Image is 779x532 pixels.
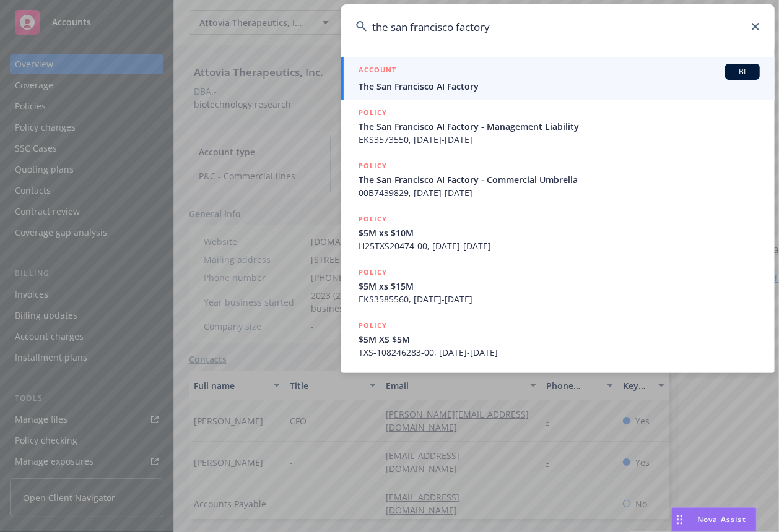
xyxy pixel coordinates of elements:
a: POLICYThe San Francisco AI Factory - Management LiabilityEKS3573550, [DATE]-[DATE] [341,100,775,153]
a: POLICY$5M xs $15MEKS3585560, [DATE]-[DATE] [341,259,775,312]
a: ACCOUNTBIThe San Francisco AI Factory [341,57,775,100]
span: The San Francisco AI Factory - Commercial Umbrella [359,173,760,186]
span: Nova Assist [697,514,746,525]
a: POLICYThe San Francisco AI Factory - Commercial Umbrella00B7439829, [DATE]-[DATE] [341,153,775,206]
span: BI [730,66,755,77]
span: EKS3573550, [DATE]-[DATE] [359,133,760,146]
h5: ACCOUNT [359,64,396,79]
span: The San Francisco AI Factory [359,80,760,93]
span: $5M xs $15M [359,280,760,293]
div: Drag to move [672,508,687,531]
a: POLICY$5M XS $5MTXS-108246283-00, [DATE]-[DATE] [341,312,775,366]
input: Search... [341,4,775,49]
span: 00B7439829, [DATE]-[DATE] [359,186,760,199]
span: $5M xs $10M [359,226,760,239]
span: TXS-108246283-00, [DATE]-[DATE] [359,346,760,359]
a: POLICY$5M xs $10MH25TXS20474-00, [DATE]-[DATE] [341,206,775,259]
h5: POLICY [359,213,387,225]
h5: POLICY [359,319,387,332]
h5: POLICY [359,266,387,278]
h5: POLICY [359,106,387,119]
button: Nova Assist [671,507,757,532]
h5: POLICY [359,160,387,172]
span: EKS3585560, [DATE]-[DATE] [359,293,760,306]
span: The San Francisco AI Factory - Management Liability [359,120,760,133]
span: H25TXS20474-00, [DATE]-[DATE] [359,239,760,252]
span: $5M XS $5M [359,333,760,346]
